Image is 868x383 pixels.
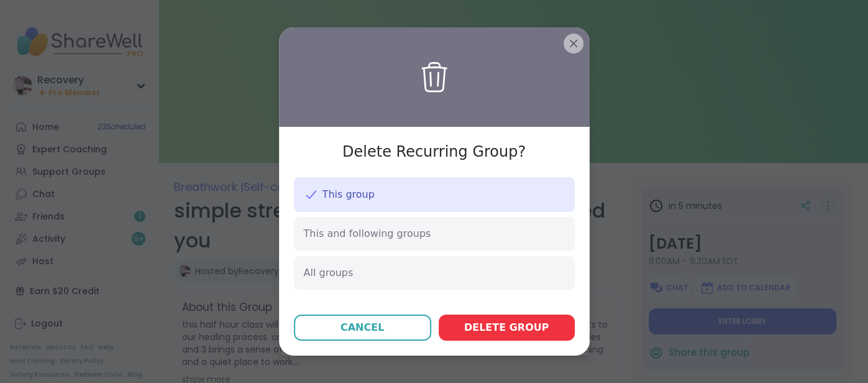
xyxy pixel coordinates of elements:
[322,188,375,201] span: This group
[464,320,549,335] span: Delete group
[439,315,575,341] button: Delete group
[304,227,431,241] span: This and following groups
[342,142,526,163] h3: Delete Recurring Group?
[294,315,431,341] button: Cancel
[304,266,354,280] span: All groups
[340,320,384,335] div: Cancel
